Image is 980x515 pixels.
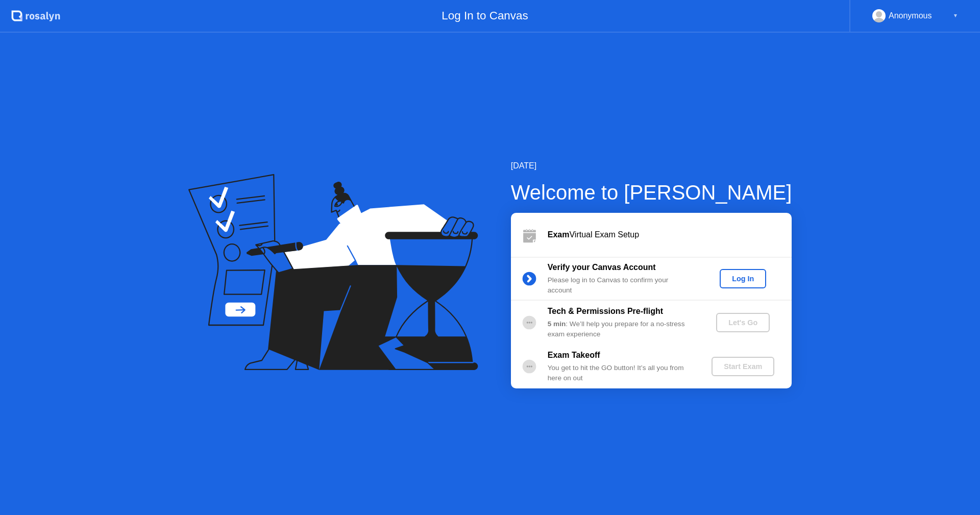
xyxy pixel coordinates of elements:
[511,160,792,172] div: [DATE]
[511,177,792,208] div: Welcome to [PERSON_NAME]
[548,319,695,340] div: : We’ll help you prepare for a no-stress exam experience
[548,230,570,239] b: Exam
[720,269,766,288] button: Log In
[720,318,766,327] div: Let's Go
[548,307,663,315] b: Tech & Permissions Pre-flight
[716,313,770,332] button: Let's Go
[724,275,762,283] div: Log In
[712,357,774,376] button: Start Exam
[548,229,792,241] div: Virtual Exam Setup
[548,320,566,328] b: 5 min
[548,275,695,296] div: Please log in to Canvas to confirm your account
[548,351,600,359] b: Exam Takeoff
[953,9,958,22] div: ▼
[548,263,656,272] b: Verify your Canvas Account
[548,363,695,384] div: You get to hit the GO button! It’s all you from here on out
[716,362,770,371] div: Start Exam
[889,9,932,22] div: Anonymous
